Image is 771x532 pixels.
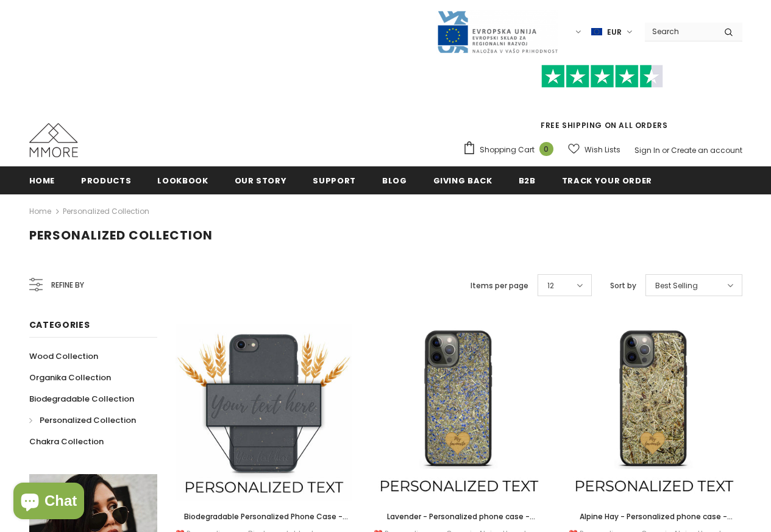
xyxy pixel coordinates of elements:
span: Lookbook [157,175,208,186]
img: Trust Pilot Stars [541,65,663,88]
span: Products [81,175,131,186]
a: Sign In [634,145,660,155]
span: 12 [547,280,554,292]
a: Track your order [562,166,652,194]
a: Personalized Collection [63,206,149,216]
inbox-online-store-chat: Shopify online store chat [10,483,88,522]
a: Organika Collection [29,367,111,388]
a: B2B [519,166,536,194]
a: Home [29,204,51,219]
span: Categories [29,319,90,331]
span: Shopping Cart [480,144,535,156]
span: support [313,175,356,186]
img: Javni Razpis [436,10,558,54]
a: Alpine Hay - Personalized phone case - Personalized gift [566,510,742,523]
a: Biodegradable Collection [29,388,134,410]
span: Refine by [51,278,84,292]
span: Personalized Collection [40,414,136,426]
a: Shopping Cart 0 [463,141,560,159]
iframe: Customer reviews powered by Trustpilot [463,88,742,119]
a: Wood Collection [29,346,98,367]
input: Search Site [645,23,715,40]
span: or [662,145,669,155]
label: Sort by [610,280,636,292]
span: Organika Collection [29,372,111,383]
a: Blog [382,166,407,194]
a: Wish Lists [568,139,620,160]
a: Lookbook [157,166,208,194]
a: Our Story [235,166,287,194]
a: Biodegradable Personalized Phone Case - Black [176,510,352,523]
a: Lavender - Personalized phone case - Personalized gift [371,510,547,523]
span: Home [29,175,55,186]
span: Personalized Collection [29,227,213,244]
span: FREE SHIPPING ON ALL ORDERS [463,70,742,130]
span: Wood Collection [29,350,98,362]
a: Create an account [671,145,742,155]
span: Chakra Collection [29,436,104,447]
a: Products [81,166,131,194]
span: 0 [539,142,553,156]
span: Wish Lists [584,144,620,156]
label: Items per page [471,280,528,292]
img: MMORE Cases [29,123,78,157]
a: support [313,166,356,194]
a: Chakra Collection [29,431,104,452]
a: Giving back [433,166,492,194]
span: Best Selling [655,280,698,292]
a: Javni Razpis [436,26,558,37]
span: Giving back [433,175,492,186]
span: Biodegradable Collection [29,393,134,405]
span: B2B [519,175,536,186]
a: Home [29,166,55,194]
span: Our Story [235,175,287,186]
span: Track your order [562,175,652,186]
span: EUR [607,26,622,38]
span: Blog [382,175,407,186]
a: Personalized Collection [29,410,136,431]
